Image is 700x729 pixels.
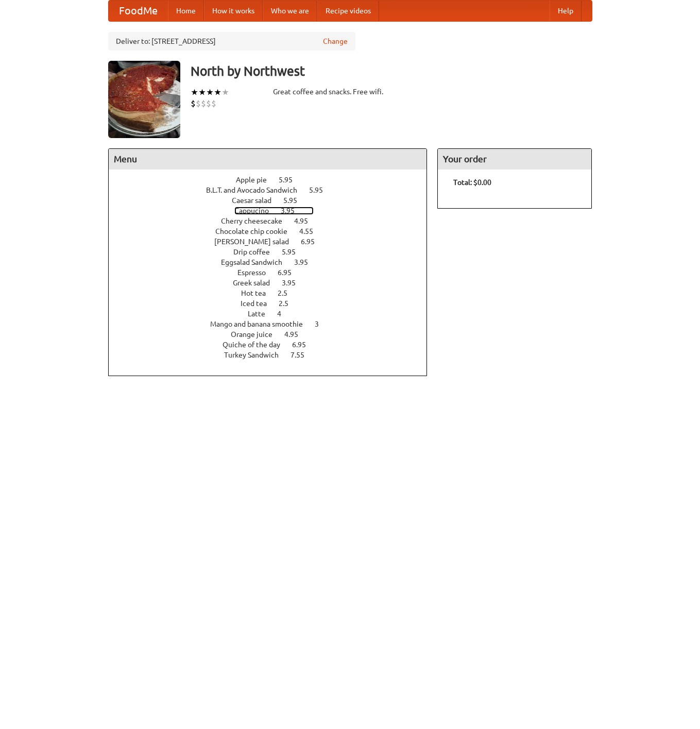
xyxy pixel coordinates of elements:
span: 3.95 [282,279,306,287]
span: 6.95 [278,268,302,277]
a: Espresso 6.95 [237,268,311,277]
a: Who we are [263,1,317,21]
span: Mango and banana smoothie [210,320,313,328]
a: B.L.T. and Avocado Sandwich 5.95 [206,186,342,194]
a: How it works [204,1,263,21]
span: 3 [315,320,329,328]
span: [PERSON_NAME] salad [214,238,299,246]
a: Quiche of the day 6.95 [223,341,325,349]
span: Latte [248,310,276,318]
li: $ [191,98,196,109]
div: Deliver to: [STREET_ADDRESS] [108,32,355,50]
span: Greek salad [233,279,280,287]
span: Quiche of the day [223,341,291,349]
span: Espresso [237,268,276,277]
a: Iced tea 2.5 [241,299,308,308]
span: 5.95 [283,196,308,205]
span: 2.5 [278,289,298,297]
span: Apple pie [236,176,277,184]
a: Hot tea 2.5 [241,289,306,297]
span: Chocolate chip cookie [215,227,298,235]
li: ★ [198,87,206,98]
span: 7.55 [291,351,315,359]
a: Greek salad 3.95 [233,279,315,287]
a: Recipe videos [317,1,379,21]
span: Caesar salad [232,196,282,205]
b: Total: $0.00 [453,178,491,187]
li: $ [211,98,216,109]
li: ★ [221,87,229,98]
li: ★ [191,87,198,98]
a: Chocolate chip cookie 4.55 [215,227,332,235]
span: 5.95 [309,186,333,194]
span: 5.95 [282,248,306,256]
a: FoodMe [109,1,168,21]
span: 4.95 [294,217,318,225]
a: Caesar salad 5.95 [232,196,316,205]
a: Turkey Sandwich 7.55 [224,351,323,359]
span: Cherry cheesecake [221,217,293,225]
span: 6.95 [292,341,316,349]
span: 5.95 [279,176,303,184]
span: Orange juice [231,330,283,338]
span: Cappucino [234,207,279,215]
a: Help [550,1,582,21]
a: Orange juice 4.95 [231,330,317,338]
li: ★ [214,87,221,98]
span: Drip coffee [233,248,280,256]
a: Eggsalad Sandwich 3.95 [221,258,327,266]
span: Eggsalad Sandwich [221,258,293,266]
a: Latte 4 [248,310,300,318]
h4: Menu [109,149,427,169]
span: 3.95 [281,207,305,215]
span: Turkey Sandwich [224,351,289,359]
span: Hot tea [241,289,276,297]
div: Great coffee and snacks. Free wifi. [273,87,428,97]
a: Drip coffee 5.95 [233,248,315,256]
span: 6.95 [301,238,325,246]
span: 4 [277,310,292,318]
img: angular.jpg [108,61,180,138]
h4: Your order [438,149,591,169]
a: Cherry cheesecake 4.95 [221,217,327,225]
span: 4.95 [284,330,309,338]
h3: North by Northwest [191,61,592,81]
span: 2.5 [279,299,299,308]
a: Mango and banana smoothie 3 [210,320,338,328]
span: 4.55 [299,227,323,235]
span: Iced tea [241,299,277,308]
span: 3.95 [294,258,318,266]
li: ★ [206,87,214,98]
a: Change [323,36,348,46]
span: B.L.T. and Avocado Sandwich [206,186,308,194]
a: Home [168,1,204,21]
a: Apple pie 5.95 [236,176,312,184]
li: $ [201,98,206,109]
li: $ [206,98,211,109]
a: [PERSON_NAME] salad 6.95 [214,238,334,246]
li: $ [196,98,201,109]
a: Cappucino 3.95 [234,207,314,215]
